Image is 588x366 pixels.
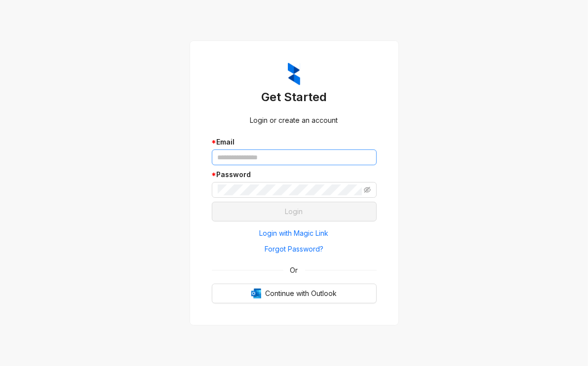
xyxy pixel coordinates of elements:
img: ZumaIcon [288,63,300,85]
span: Or [283,265,305,276]
button: Login [212,202,377,221]
h3: Get Started [212,89,377,105]
span: Forgot Password? [265,244,323,255]
button: Login with Magic Link [212,225,377,241]
button: OutlookContinue with Outlook [212,284,377,303]
div: Password [212,169,377,180]
button: Forgot Password? [212,241,377,257]
img: Outlook [251,289,261,298]
span: Continue with Outlook [265,288,337,299]
div: Email [212,137,377,147]
div: Login or create an account [212,115,377,126]
span: Login with Magic Link [260,228,329,239]
span: eye-invisible [364,186,371,193]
